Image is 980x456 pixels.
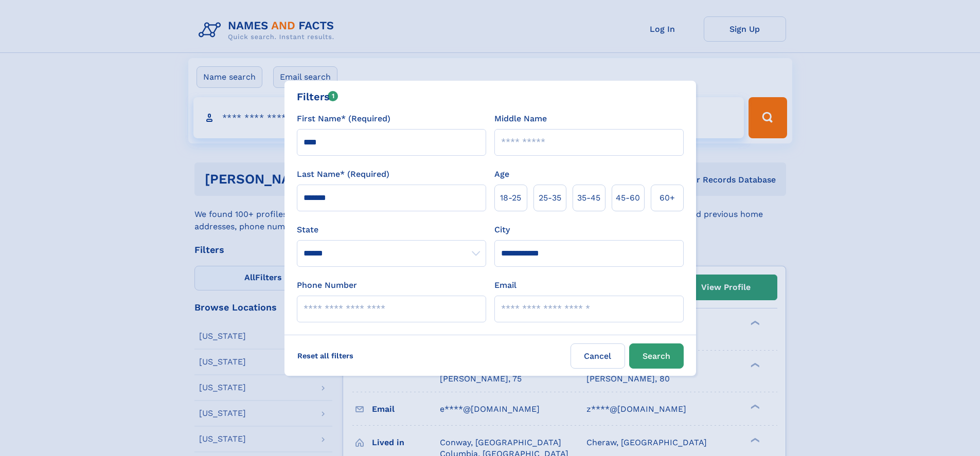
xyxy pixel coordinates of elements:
label: Email [494,279,516,291]
label: Phone Number [297,279,357,291]
div: Filters [297,89,338,104]
label: Last Name* (Required) [297,168,389,180]
span: 35‑45 [577,192,600,204]
label: Cancel [571,343,625,369]
button: Search [629,343,684,369]
label: First Name* (Required) [297,113,390,125]
span: 60+ [660,192,675,204]
span: 18‑25 [500,192,521,204]
label: City [494,224,510,236]
label: State [297,224,486,236]
label: Middle Name [494,113,547,125]
span: 25‑35 [539,192,561,204]
label: Age [494,168,509,180]
label: Reset all filters [291,343,360,368]
span: 45‑60 [616,192,640,204]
